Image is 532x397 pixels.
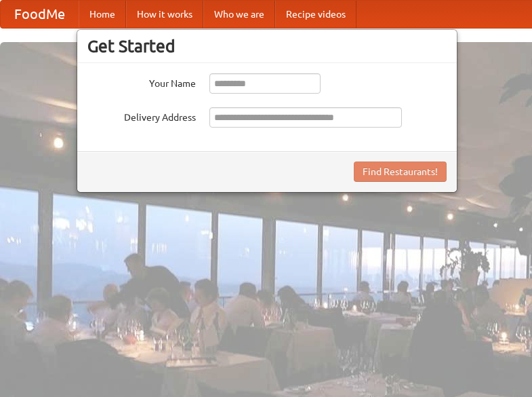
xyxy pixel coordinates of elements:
[79,1,126,28] a: Home
[354,162,447,182] button: Find Restaurants!
[203,1,275,28] a: Who we are
[1,1,79,28] a: FoodMe
[87,36,447,56] h3: Get Started
[87,107,196,124] label: Delivery Address
[126,1,203,28] a: How it works
[87,73,196,90] label: Your Name
[275,1,356,28] a: Recipe videos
